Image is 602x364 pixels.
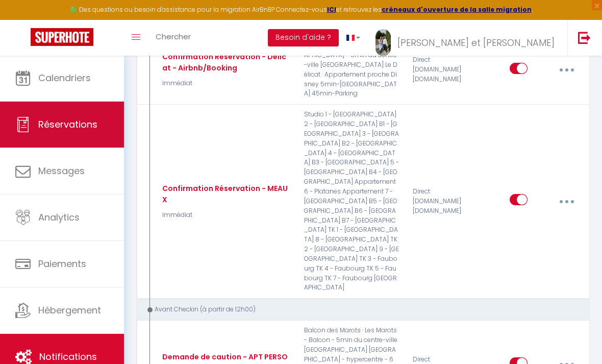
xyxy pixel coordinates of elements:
[156,31,191,42] span: Chercher
[297,110,406,293] p: Studio 1 - [GEOGRAPHIC_DATA] 2 - [GEOGRAPHIC_DATA] B1 - [GEOGRAPHIC_DATA] 3 - [GEOGRAPHIC_DATA] B...
[146,305,572,314] div: Avant Checkin (à partir de 12h00)
[31,28,93,46] img: Super Booking
[160,210,291,220] p: Immédiat
[38,71,91,84] span: Calendriers
[148,20,198,56] a: Chercher
[38,118,97,131] span: Réservations
[382,5,532,14] a: créneaux d'ouverture de la salle migration
[368,20,567,56] a: ... [PERSON_NAME] et [PERSON_NAME]
[268,29,339,46] button: Besoin d'aide ?
[406,110,479,293] div: Direct [DOMAIN_NAME] [DOMAIN_NAME]
[39,350,97,363] span: Notifications
[397,36,555,49] span: [PERSON_NAME] et [PERSON_NAME]
[160,351,288,362] div: Demande de caution - APT PERSO
[38,211,80,224] span: Analytics
[38,257,86,270] span: Paiements
[375,29,391,56] img: ...
[160,183,291,205] div: Confirmation Réservation - MEAUX
[160,79,291,88] p: Immédiat
[8,4,39,35] button: Ouvrir le widget de chat LiveChat
[327,5,336,14] a: ICI
[38,164,85,177] span: Messages
[160,51,291,74] div: Confirmation Réservation - Délicat - Airbnb/Booking
[38,304,101,317] span: Hébergement
[406,41,479,99] div: Direct [DOMAIN_NAME] [DOMAIN_NAME]
[578,31,591,44] img: logout
[297,41,406,99] p: Balcon des Marots · Les [GEOGRAPHIC_DATA] - 5min du centre-ville [GEOGRAPHIC_DATA] Le Délicat · A...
